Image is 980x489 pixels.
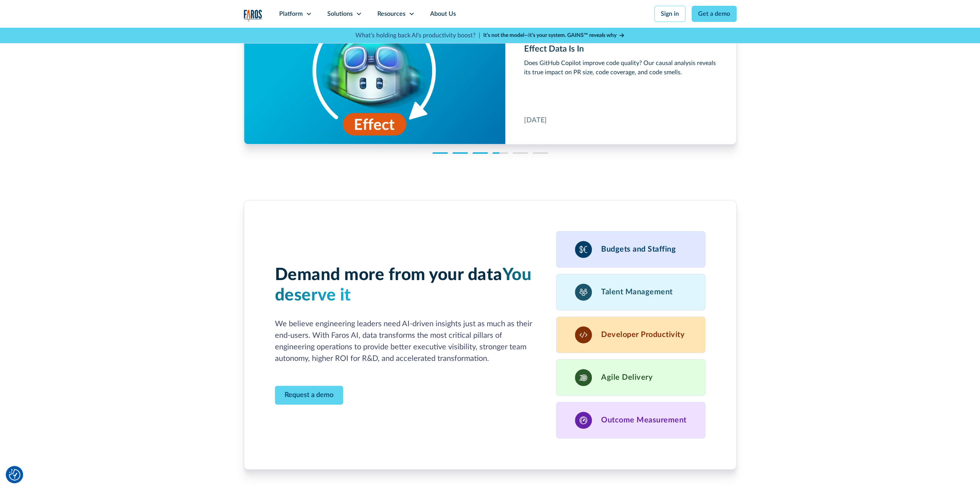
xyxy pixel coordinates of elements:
[275,265,534,306] h3: Demand more from your data
[601,287,673,297] h3: Talent Management
[483,33,616,38] strong: It’s not the model—it’s your system. GAINS™ reveals why
[275,267,532,304] span: You deserve it
[355,31,480,40] p: What's holding back AI's productivity boost? |
[692,6,737,22] a: Get a demo
[244,10,262,22] a: home
[601,330,685,339] h3: Developer Productivity
[279,9,303,18] div: Platform
[377,9,405,18] div: Resources
[327,9,353,18] div: Solutions
[654,6,685,22] a: Sign in
[524,115,547,126] div: [DATE]
[9,469,20,481] button: Cookie Settings
[524,58,718,77] div: Does GitHub Copilot improve code quality? Our causal analysis reveals its true impact on PR size,...
[483,32,625,40] a: It’s not the model—it’s your system. GAINS™ reveals why
[9,469,20,481] img: Revisit consent button
[275,318,538,364] p: We believe engineering leaders need AI-driven insights just as much as their end-users. With Faro...
[601,245,676,254] h3: Budgets and Staffing
[244,10,262,22] img: Logo of the analytics and reporting company Faros.
[601,416,687,425] h3: Outcome Measurement
[601,373,653,382] h3: Agile Delivery
[275,386,343,405] a: Contact Modal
